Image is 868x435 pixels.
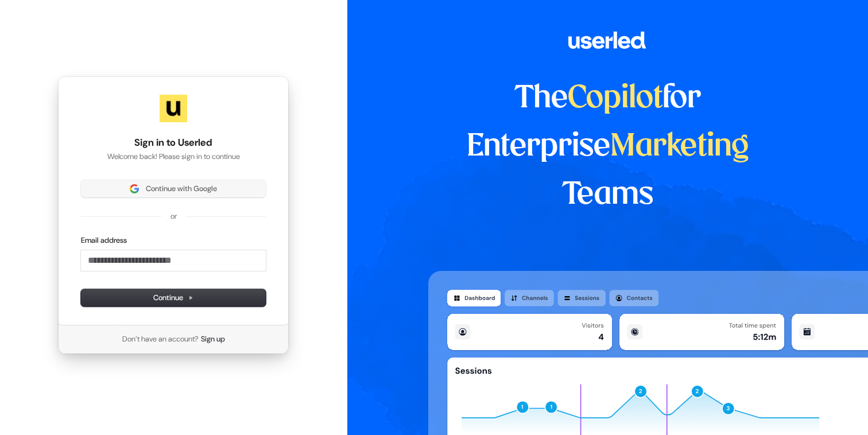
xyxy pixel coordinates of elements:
h1: Sign in to Userled [81,136,266,150]
span: Marketing [610,132,749,162]
span: Copilot [568,84,662,114]
span: Continue with Google [146,184,217,194]
p: Welcome back! Please sign in to continue [81,152,266,162]
img: Sign in with Google [130,184,139,193]
label: Email address [81,235,127,246]
span: Continue [153,293,193,303]
button: Continue [81,289,266,306]
img: Userled [160,95,187,122]
span: Don’t have an account? [122,334,199,344]
h1: The for Enterprise Teams [428,75,787,219]
p: or [170,211,177,222]
a: Sign up [201,334,225,344]
button: Sign in with GoogleContinue with Google [81,180,266,197]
